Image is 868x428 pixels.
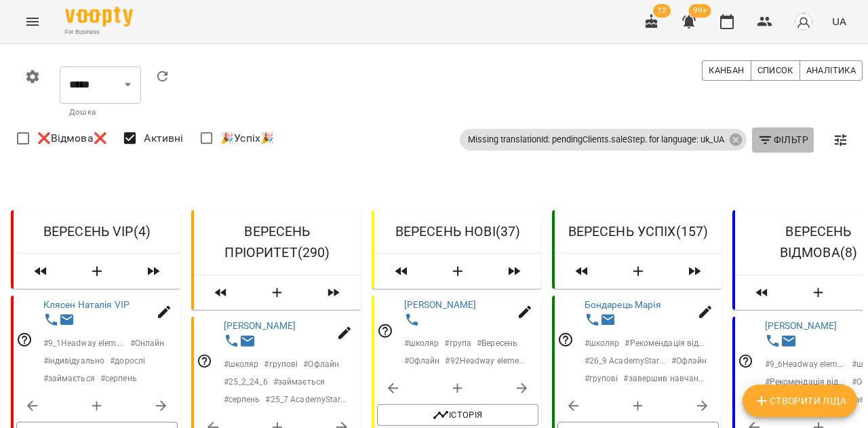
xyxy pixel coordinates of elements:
[404,299,477,310] a: [PERSON_NAME]
[789,281,848,305] button: Створити Ліда
[43,372,95,385] p: # займається
[377,323,393,339] svg: Відповідальний співробітник не заданий
[404,337,439,349] p: # школяр
[794,12,813,31] img: avatar_s.png
[65,7,133,26] img: Voopty Logo
[224,376,268,388] p: # 25_2_24_6
[585,355,666,367] p: # 26_9 AcademyStars2 RoomsFurniture Waswere
[741,281,784,305] span: Пересунути лідів з колонки
[384,407,532,423] span: Історія
[380,259,423,284] span: Пересунути лідів з колонки
[273,376,325,388] p: # займається
[248,281,307,305] button: Створити Ліда
[69,106,132,119] p: Дошка
[765,358,846,370] p: # 9_6Headway elementary Past S
[312,281,355,305] span: Пересунути лідів з колонки
[477,337,517,349] p: # Вересень
[757,132,808,148] span: Фільтр
[689,4,711,18] span: 99+
[827,9,852,34] button: UA
[303,358,339,370] p: # Офлайн
[224,358,259,370] p: # школяр
[765,376,846,388] p: # Рекомендація від друзів знайомих тощо
[265,393,347,406] p: # 25_7 AcademyStars1 Body have got
[19,259,62,284] span: Пересунути лідів з колонки
[37,130,107,147] span: ❌Відмова❌
[16,5,49,38] button: Menu
[585,299,661,310] a: Бондарець Марія
[709,63,744,78] span: Канбан
[765,320,837,331] a: [PERSON_NAME]
[752,128,814,152] button: Фільтр
[671,355,707,367] p: # Офлайн
[444,337,471,349] p: # група
[460,134,732,146] span: Missing translationId: pendingClients.saleStep. for language: uk_UA
[743,385,857,417] button: Створити Ліда
[110,355,145,367] p: # дорослі
[585,372,618,385] p: # групові
[132,259,175,284] span: Пересунути лідів з колонки
[220,130,274,147] span: 🎉Успіх🎉
[43,355,105,367] p: # індивідуально
[205,221,350,264] h6: ВЕРЕСЕНЬ ПРІОРИТЕТ ( 290 )
[264,358,298,370] p: # групові
[385,221,530,242] h6: ВЕРЕСЕНЬ НОВІ ( 37 )
[753,393,846,409] span: Створити Ліда
[625,337,706,349] p: # Рекомендація від друзів знайомих тощо
[43,299,130,310] a: Клясен Наталія VIP
[832,14,846,28] span: UA
[757,63,793,78] span: Список
[557,332,574,348] svg: Відповідальний співробітник не заданий
[566,221,711,242] h6: ВЕРЕСЕНЬ УСПІХ ( 157 )
[585,337,620,349] p: # школяр
[24,221,170,242] h6: ВЕРЕСЕНЬ VIP ( 4 )
[653,4,671,18] span: 12
[224,393,260,406] p: # серпень
[377,404,538,426] button: Історія
[16,332,33,348] svg: Відповідальний співробітник не заданий
[492,259,536,284] span: Пересунути лідів з колонки
[560,259,604,284] span: Пересунути лідів з колонки
[404,355,440,367] p: # Офлайн
[130,337,165,349] p: # Онлайн
[738,353,754,369] svg: Відповідальний співробітник не заданий
[100,372,137,385] p: # серпень
[800,60,863,81] button: Аналітика
[751,60,800,81] button: Список
[65,28,133,37] span: For Business
[429,259,487,284] button: Створити Ліда
[197,353,213,369] svg: Відповідальний співробітник не заданий
[609,259,667,284] button: Створити Ліда
[623,372,705,385] p: # завершив навчання
[445,355,526,367] p: # 92Headway elementary present simple
[68,259,126,284] button: Створити Ліда
[806,63,856,78] span: Аналітика
[224,320,296,331] a: [PERSON_NAME]
[199,281,243,305] span: Пересунути лідів з колонки
[43,337,125,349] p: # 9_1Headway elementary to be
[673,259,716,284] span: Пересунути лідів з колонки
[144,130,183,147] span: Активні
[702,60,751,81] button: Канбан
[460,129,747,151] div: Missing translationId: pendingClients.saleStep. for language: uk_UA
